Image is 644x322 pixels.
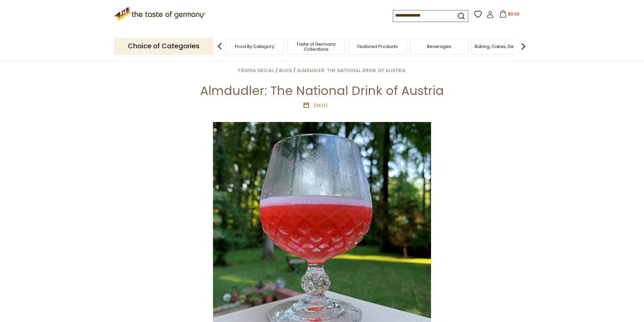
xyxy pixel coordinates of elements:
[235,44,274,49] a: Food By Category
[213,40,226,53] img: previous arrow
[427,44,451,49] a: Beverages
[475,44,527,49] a: Baking, Cakes, Desserts
[289,42,343,52] a: Taste of Germany Collections
[495,10,524,20] button: $0.00
[508,11,520,17] span: $0.00
[279,67,292,74] a: Blog
[357,44,398,49] a: Featured Products
[21,83,623,98] h1: Almdudler: The National Drink of Austria
[297,67,406,74] a: Almdudler: The National Drink of Austria
[517,40,530,53] img: next arrow
[238,67,274,74] a: Página inicial
[314,103,328,108] time: [DATE]
[114,38,213,54] p: Choice of Categories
